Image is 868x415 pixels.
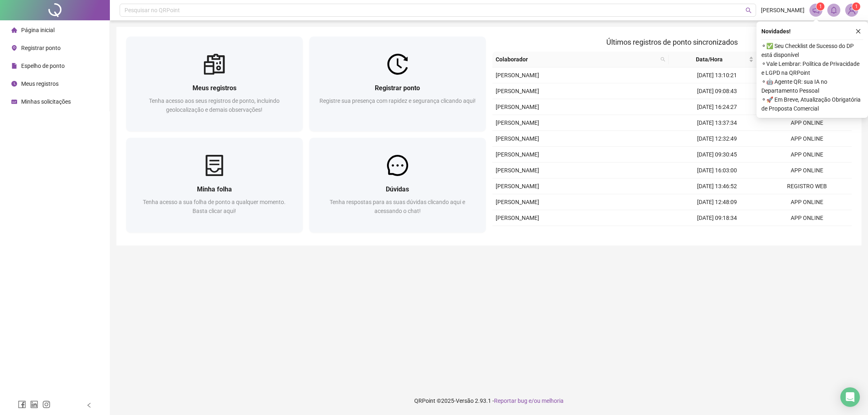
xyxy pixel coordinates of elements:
[309,37,486,131] a: Registrar pontoRegistre sua presença com rapidez e segurança clicando aqui!
[672,226,762,242] td: [DATE] 16:08:59
[330,199,465,214] span: Tenha respostas para as suas dúvidas clicando aqui e acessando o chat!
[830,7,837,14] span: bell
[21,98,71,105] span: Minhas solicitações
[110,387,868,415] footer: QRPoint © 2025 - 2.93.1 -
[319,98,476,104] span: Registre sua presença com rapidez e segurança clicando aqui!
[672,99,762,115] td: [DATE] 16:24:27
[761,77,863,95] span: ⚬ 🤖 Agente QR: sua IA no Departamento Pessoal
[762,210,852,226] td: APP ONLINE
[496,183,539,189] span: [PERSON_NAME]
[456,398,474,404] span: Versão
[761,59,863,77] span: ⚬ Vale Lembrar: Política de Privacidade e LGPD na QRPoint
[496,88,539,94] span: [PERSON_NAME]
[672,55,747,64] span: Data/Hora
[669,52,757,67] th: Data/Hora
[496,55,658,64] span: Colaborador
[11,45,17,51] span: environment
[672,210,762,226] td: [DATE] 09:18:34
[496,215,539,221] span: [PERSON_NAME]
[30,400,38,408] span: linkedin
[761,41,863,59] span: ⚬ ✅ Seu Checklist de Sucesso do DP está disponível
[11,27,17,33] span: home
[672,115,762,131] td: [DATE] 13:37:34
[18,400,26,408] span: facebook
[606,38,738,46] span: Últimos registros de ponto sincronizados
[309,138,486,232] a: DúvidasTenha respostas para as suas dúvidas clicando aqui e acessando o chat!
[672,147,762,163] td: [DATE] 09:30:45
[816,2,824,11] sup: 1
[149,98,280,113] span: Tenha acesso aos seus registros de ponto, incluindo geolocalização e demais observações!
[496,167,539,174] span: [PERSON_NAME]
[375,84,420,92] span: Registrar ponto
[386,185,409,193] span: Dúvidas
[21,80,59,87] span: Meus registros
[126,37,303,131] a: Meus registrosTenha acesso aos seus registros de ponto, incluindo geolocalização e demais observa...
[762,115,852,131] td: APP ONLINE
[761,95,863,113] span: ⚬ 🚀 Em Breve, Atualização Obrigatória de Proposta Comercial
[496,120,539,126] span: [PERSON_NAME]
[672,178,762,194] td: [DATE] 13:46:52
[126,138,303,232] a: Minha folhaTenha acesso a sua folha de ponto a qualquer momento. Basta clicar aqui!
[496,135,539,142] span: [PERSON_NAME]
[672,131,762,147] td: [DATE] 12:32:49
[197,185,232,193] span: Minha folha
[672,67,762,83] td: [DATE] 13:10:21
[660,57,665,62] span: search
[496,104,539,110] span: [PERSON_NAME]
[496,72,539,78] span: [PERSON_NAME]
[840,387,860,407] div: Open Intercom Messenger
[855,28,861,34] span: close
[672,194,762,210] td: [DATE] 12:48:09
[659,53,667,65] span: search
[496,151,539,158] span: [PERSON_NAME]
[762,163,852,178] td: APP ONLINE
[11,63,17,69] span: file
[143,199,286,214] span: Tenha acesso a sua folha de ponto a qualquer momento. Basta clicar aqui!
[42,400,50,408] span: instagram
[812,7,820,14] span: notification
[762,178,852,194] td: REGISTRO WEB
[11,99,17,104] span: schedule
[672,83,762,99] td: [DATE] 09:08:43
[762,194,852,210] td: APP ONLINE
[86,402,92,408] span: left
[762,147,852,163] td: APP ONLINE
[746,7,752,13] span: search
[846,4,858,16] img: 58815
[762,226,852,242] td: REGISTRO WEB
[496,199,539,205] span: [PERSON_NAME]
[761,6,805,15] span: [PERSON_NAME]
[672,163,762,178] td: [DATE] 16:03:00
[21,27,55,33] span: Página inicial
[819,4,822,9] span: 1
[21,63,65,69] span: Espelho de ponto
[852,2,860,11] sup: Atualize o seu contato no menu Meus Dados
[21,45,61,51] span: Registrar ponto
[855,4,858,9] span: 1
[494,398,564,404] span: Reportar bug e/ou melhoria
[761,27,791,36] span: Novidades !
[192,84,236,92] span: Meus registros
[11,81,17,87] span: clock-circle
[762,131,852,147] td: APP ONLINE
